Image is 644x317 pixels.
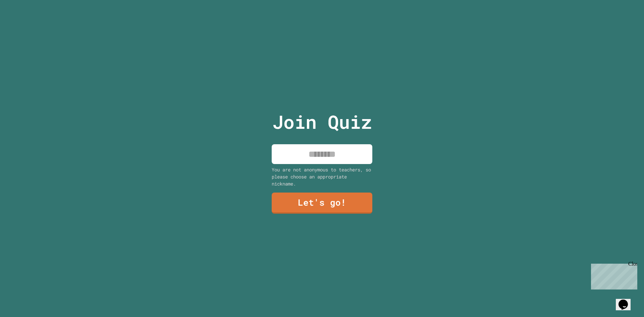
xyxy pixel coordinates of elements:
[272,166,372,187] div: You are not anonymous to teachers, so please choose an appropriate nickname.
[588,261,637,289] iframe: chat widget
[616,290,637,310] iframe: chat widget
[272,108,372,136] p: Join Quiz
[272,193,372,214] a: Let's go!
[3,3,46,43] div: Chat with us now!Close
